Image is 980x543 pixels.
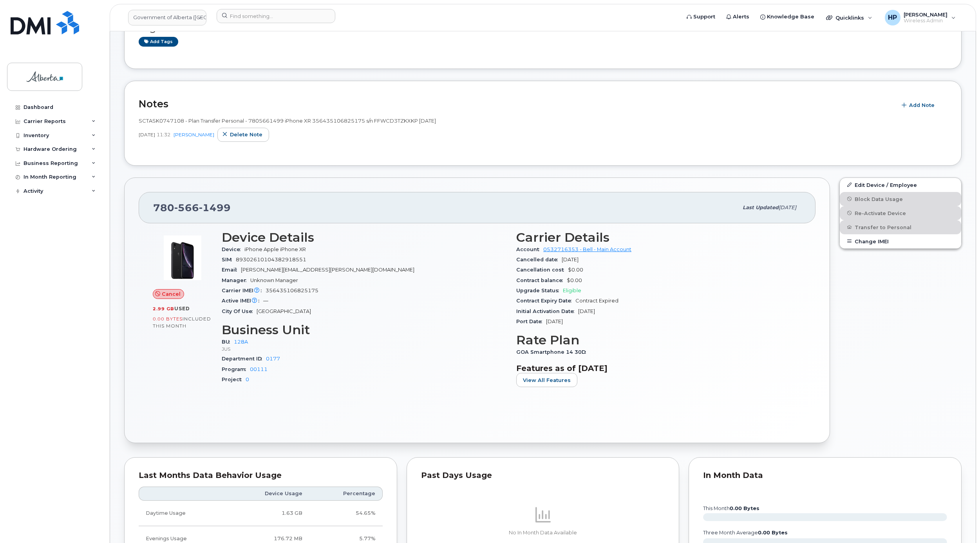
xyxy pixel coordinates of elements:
span: Contract Expiry Date [516,298,575,304]
span: Upgrade Status [516,288,563,293]
a: Edit Device / Employee [840,178,961,192]
span: 780 [153,202,231,214]
span: [GEOGRAPHIC_DATA] [257,308,311,314]
span: Account [516,246,543,252]
span: Add Note [909,101,935,109]
span: $0.00 [567,277,582,283]
span: Knowledge Base [767,13,814,21]
div: Himanshu Patel [879,10,961,25]
div: Past Days Usage [421,472,665,480]
span: Department ID [222,356,266,362]
span: Contract Expired [575,298,618,304]
a: 00111 [250,366,268,372]
span: 566 [174,202,199,214]
a: Alerts [721,9,755,25]
td: 1.63 GB [228,501,309,526]
span: used [174,306,190,311]
span: 89302610104382918551 [236,257,306,262]
div: In Month Data [703,472,947,480]
button: Add Note [897,98,941,112]
span: 1499 [199,202,231,214]
span: GOA Smartphone 14 30D [516,349,590,355]
a: Knowledge Base [755,9,820,25]
span: [PERSON_NAME][EMAIL_ADDRESS][PERSON_NAME][DOMAIN_NAME] [241,267,414,273]
span: Email [222,267,241,273]
input: Find something... [217,9,335,23]
div: Last Months Data Behavior Usage [139,472,383,480]
span: Wireless Admin [904,18,947,24]
span: [DATE] [779,205,796,210]
a: Add tags [139,37,178,47]
span: Port Date [516,319,546,324]
h3: Tags List [139,24,947,33]
span: Initial Activation Date [516,308,578,314]
h2: Notes [139,98,893,110]
span: [DATE] [578,308,595,314]
span: [PERSON_NAME] [904,11,947,18]
a: 0177 [266,356,280,362]
th: Percentage [309,487,383,501]
span: [DATE] [546,319,563,324]
img: image20231002-3703462-1qb80zy.jpeg [159,234,206,281]
span: City Of Use [222,308,257,314]
span: Support [693,13,715,21]
span: [DATE] [562,257,579,262]
a: [PERSON_NAME] [174,132,214,138]
span: Quicklinks [835,14,864,21]
span: Alerts [733,13,749,21]
span: 0.00 Bytes [153,316,183,322]
text: three month average [703,530,788,536]
span: Unknown Manager [250,277,298,283]
tspan: 0.00 Bytes [758,530,788,536]
a: 0532716353 - Bell - Main Account [543,246,631,252]
a: Support [681,9,721,25]
span: Contract balance [516,277,567,283]
span: Re-Activate Device [855,210,906,216]
span: BU [222,339,234,345]
button: Block Data Usage [840,192,961,206]
h3: Carrier Details [516,230,801,244]
span: iPhone Apple iPhone XR [244,246,306,252]
p: No In Month Data Available [421,529,665,536]
th: Device Usage [228,487,309,501]
span: 356435106825175 [266,288,318,293]
span: included this month [153,316,211,329]
span: 11:32 [157,131,170,138]
span: Delete note [230,131,262,138]
span: Cancelled date [516,257,562,262]
span: Last updated [743,205,779,210]
p: JUS [222,346,507,352]
span: 2.99 GB [153,306,174,311]
button: Re-Activate Device [840,206,961,220]
a: 128A [234,339,248,345]
span: Eligible [563,288,581,293]
text: this month [703,505,759,511]
span: Manager [222,277,250,283]
span: Cancel [162,290,181,298]
tspan: 0.00 Bytes [730,505,759,511]
button: Delete note [217,128,269,142]
h3: Device Details [222,230,507,244]
div: Quicklinks [821,10,878,25]
h3: Business Unit [222,323,507,337]
span: Project [222,376,246,382]
span: SIM [222,257,236,262]
h3: Rate Plan [516,333,801,347]
span: Device [222,246,244,252]
span: $0.00 [568,267,583,273]
h3: Features as of [DATE] [516,364,801,373]
span: [DATE] [139,131,155,138]
button: View All Features [516,373,577,387]
span: View All Features [523,376,571,384]
button: Change IMEI [840,234,961,248]
a: Government of Alberta (GOA) [128,10,206,25]
span: Cancellation cost [516,267,568,273]
td: 54.65% [309,501,383,526]
a: 0 [246,376,249,382]
td: Daytime Usage [139,501,228,526]
span: SCTASK0747108 - Plan Transfer Personal - 7805661499 iPhone XR 356435106825175 s/n FFWCD3TZKXKP [D... [139,118,436,124]
span: Carrier IMEI [222,288,266,293]
span: Program [222,366,250,372]
span: — [263,298,268,304]
span: HP [888,13,897,22]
